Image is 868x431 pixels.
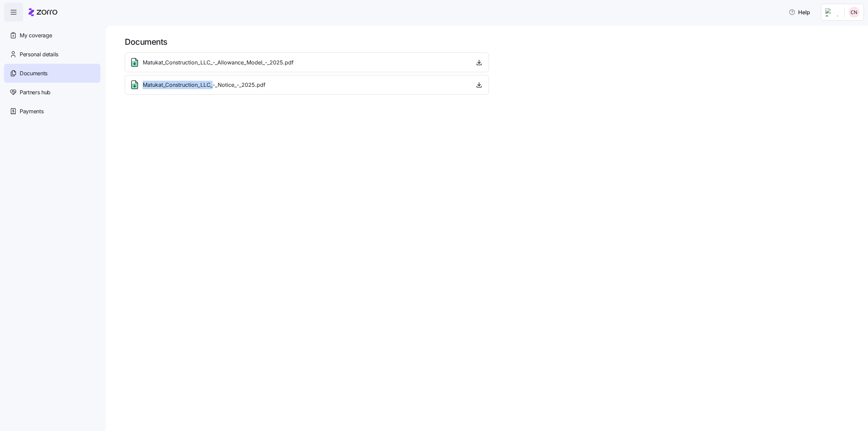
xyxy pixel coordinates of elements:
[825,8,839,16] img: Employer logo
[20,69,47,78] span: Documents
[4,64,100,83] a: Documents
[20,31,52,40] span: My coverage
[143,81,265,89] span: Matukat_Construction_LLC_-_Notice_-_2025.pdf
[125,37,859,47] h1: Documents
[20,50,58,59] span: Personal details
[783,5,815,19] button: Help
[4,102,100,121] a: Payments
[20,107,43,116] span: Payments
[20,88,51,97] span: Partners hub
[4,26,100,45] a: My coverage
[789,8,810,16] span: Help
[4,83,100,102] a: Partners hub
[849,7,860,18] img: 9798aebf3dd2c83447ec9ff60e76cbd9
[4,45,100,64] a: Personal details
[143,58,294,67] span: Matukat_Construction_LLC_-_Allowance_Model_-_2025.pdf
